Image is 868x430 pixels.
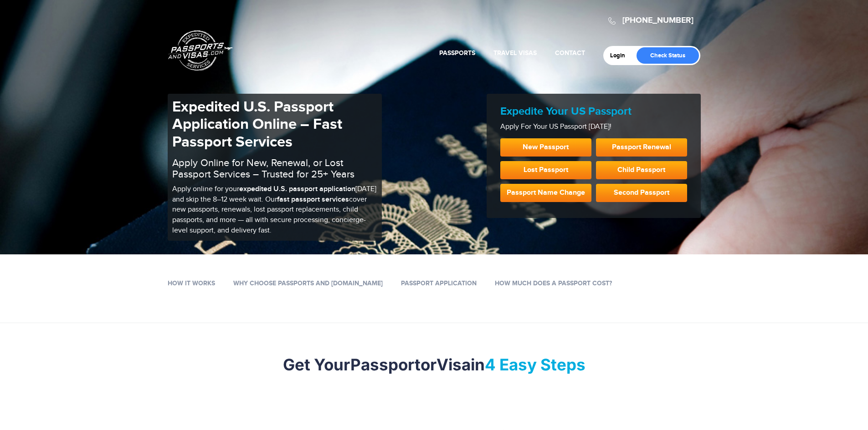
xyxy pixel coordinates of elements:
[637,47,699,64] a: Check Status
[485,355,586,374] mark: 4 Easy Steps
[172,157,377,179] h2: Apply Online for New, Renewal, or Lost Passport Services – Trusted for 25+ Years
[168,279,215,287] a: How it works
[168,355,701,374] h2: Get Your or in
[401,279,477,287] a: Passport Application
[437,355,471,374] strong: Visa
[350,355,421,374] strong: Passport
[596,161,687,179] a: Child Passport
[500,184,591,202] a: Passport Name Change
[277,195,349,204] b: fast passport services
[555,49,585,57] a: Contact
[500,105,687,118] h2: Expedite Your US Passport
[439,49,475,57] a: Passports
[622,15,693,25] a: [PHONE_NUMBER]
[233,279,383,287] a: Why Choose Passports and [DOMAIN_NAME]
[596,184,687,202] a: Second Passport
[500,138,591,157] a: New Passport
[168,30,233,71] a: Passports & [DOMAIN_NAME]
[172,98,377,151] h1: Expedited U.S. Passport Application Online – Fast Passport Services
[500,161,591,179] a: Lost Passport
[239,185,355,193] b: expedited U.S. passport application
[495,279,612,287] a: How Much Does a Passport Cost?
[493,49,537,57] a: Travel Visas
[596,138,687,157] a: Passport Renewal
[500,122,687,132] p: Apply For Your US Passport [DATE]!
[172,184,377,236] p: Apply online for your [DATE] and skip the 8–12 week wait. Our cover new passports, renewals, lost...
[610,52,632,59] a: Login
